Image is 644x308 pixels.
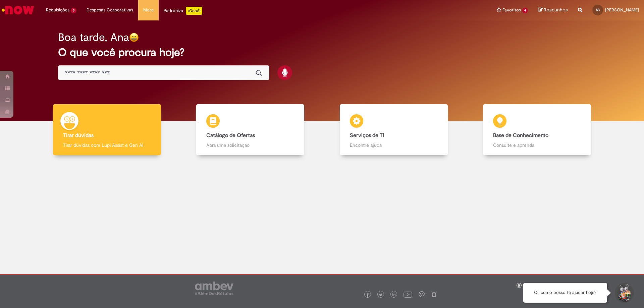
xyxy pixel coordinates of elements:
a: Base de Conhecimento Consulte e aprenda [466,104,609,156]
span: Requisições [46,7,69,13]
p: +GenAi [186,7,202,15]
img: logo_footer_linkedin.png [392,293,396,297]
b: Base de Conhecimento [493,132,548,139]
span: 3 [71,8,76,13]
img: happy-face.png [129,33,139,42]
img: logo_footer_twitter.png [379,293,382,297]
a: Tirar dúvidas Tirar dúvidas com Lupi Assist e Gen Ai [35,104,179,156]
img: logo_footer_youtube.png [404,290,412,299]
h2: O que você procura hoje? [58,47,586,58]
b: Tirar dúvidas [63,132,94,139]
p: Tirar dúvidas com Lupi Assist e Gen Ai [63,142,151,148]
p: Consulte e aprenda [493,142,581,148]
p: Abra uma solicitação [206,142,294,148]
span: [PERSON_NAME] [605,7,639,13]
span: More [143,7,154,13]
b: Catálogo de Ofertas [206,132,255,139]
h2: Boa tarde, Ana [58,32,129,43]
a: Serviços de TI Encontre ajuda [322,104,466,156]
b: Serviços de TI [350,132,384,139]
span: Despesas Corporativas [87,7,133,13]
span: Favoritos [502,7,521,13]
img: logo_footer_naosei.png [431,291,437,297]
span: AB [596,8,600,12]
span: Rascunhos [544,7,568,13]
button: Iniciar Conversa de Suporte [614,283,634,303]
a: Rascunhos [538,7,568,13]
img: logo_footer_facebook.png [366,293,369,297]
a: Catálogo de Ofertas Abra uma solicitação [179,104,322,156]
p: Encontre ajuda [350,142,438,148]
div: Oi, como posso te ajudar hoje? [523,283,607,303]
img: logo_footer_workplace.png [419,291,425,297]
img: ServiceNow [1,3,35,17]
div: Padroniza [164,7,202,15]
span: 4 [522,8,528,13]
img: logo_footer_ambev_rotulo_gray.png [195,282,233,295]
